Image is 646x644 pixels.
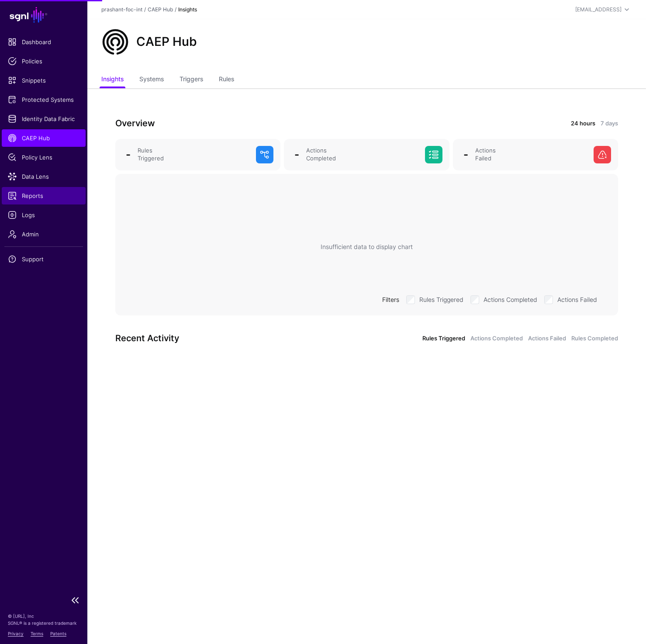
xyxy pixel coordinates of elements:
[379,295,403,304] div: Filters
[115,116,362,130] h3: Overview
[2,149,86,166] a: Policy Lens
[601,119,618,128] a: 7 days
[2,187,86,204] a: Reports
[422,334,465,343] a: Rules Triggered
[8,255,79,263] span: Support
[2,225,86,243] a: Admin
[2,52,86,70] a: Policies
[178,6,197,13] strong: Insights
[528,334,566,343] a: Actions Failed
[180,72,203,88] a: Triggers
[173,6,178,14] div: /
[484,294,537,304] label: Actions Completed
[136,35,197,49] h2: CAEP Hub
[463,148,468,161] span: -
[470,334,523,343] a: Actions Completed
[8,211,79,219] span: Logs
[8,114,79,123] span: Identity Data Fabric
[8,613,79,620] p: © [URL], Inc
[148,6,173,13] a: CAEP Hub
[115,331,362,345] h3: Recent Activity
[219,72,234,88] a: Rules
[8,230,79,239] span: Admin
[2,129,86,147] a: CAEP Hub
[8,76,79,85] span: Snippets
[134,147,252,163] div: Rules Triggered
[2,110,86,128] a: Identity Data Fabric
[101,6,142,13] a: prashant-foc-int
[321,242,413,251] div: Insufficient data to display chart
[139,72,164,88] a: Systems
[571,119,595,128] a: 24 hours
[50,631,66,636] a: Patents
[8,191,79,200] span: Reports
[472,147,590,163] div: Actions Failed
[2,168,86,185] a: Data Lens
[5,5,82,24] a: SGNL
[419,294,463,304] label: Rules Triggered
[8,620,79,627] p: SGNL® is a registered trademark
[8,172,79,181] span: Data Lens
[8,631,24,636] a: Privacy
[126,148,131,161] span: -
[8,95,79,104] span: Protected Systems
[2,72,86,89] a: Snippets
[8,153,79,162] span: Policy Lens
[575,6,622,14] div: [EMAIL_ADDRESS]
[142,6,148,14] div: /
[571,334,618,343] a: Rules Completed
[2,91,86,108] a: Protected Systems
[2,33,86,51] a: Dashboard
[8,57,79,66] span: Policies
[294,148,299,161] span: -
[31,631,43,636] a: Terms
[8,38,79,46] span: Dashboard
[101,72,124,88] a: Insights
[557,294,597,304] label: Actions Failed
[303,147,421,163] div: Actions Completed
[2,206,86,224] a: Logs
[8,134,79,142] span: CAEP Hub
